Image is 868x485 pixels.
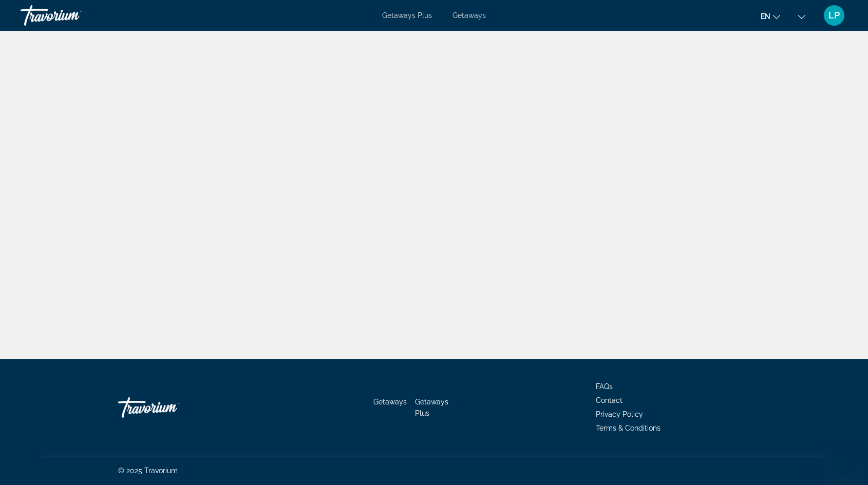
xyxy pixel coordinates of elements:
span: en [761,12,770,21]
a: Privacy Policy [596,410,643,418]
span: LP [828,10,840,21]
button: Change language [761,9,780,24]
iframe: Button to launch messaging window [827,444,860,477]
a: FAQs [596,382,613,391]
a: Travorium [118,392,221,423]
a: Getaways [373,398,407,406]
span: © 2025 Travorium [118,467,178,475]
button: User Menu [821,5,847,26]
a: Getaways [452,11,486,20]
a: Getaways Plus [415,398,448,417]
button: Change currency [796,9,805,24]
a: Getaways Plus [382,11,432,20]
a: Contact [596,396,622,404]
a: Terms & Conditions [596,424,661,432]
a: Travorium [21,2,123,29]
